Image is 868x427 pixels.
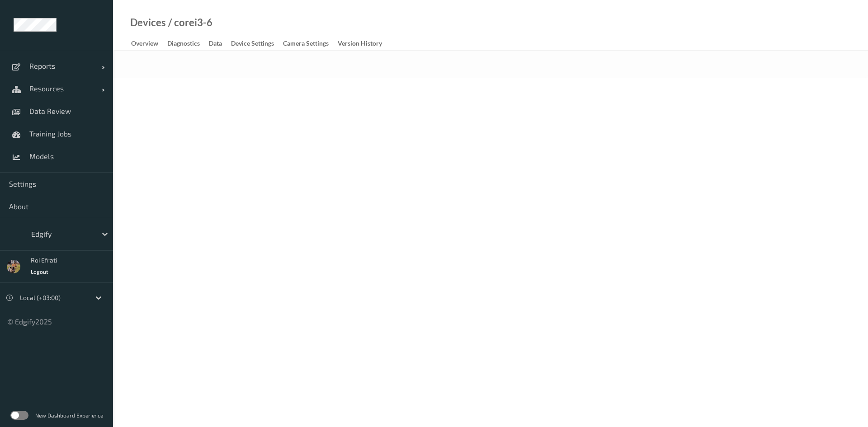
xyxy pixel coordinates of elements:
div: Version History [338,39,382,50]
a: Diagnostics [167,38,209,50]
div: Diagnostics [167,39,200,50]
a: Devices [130,18,166,27]
a: Overview [131,38,167,50]
div: / corei3-6 [166,18,212,27]
div: Overview [131,39,158,50]
div: Camera Settings [283,39,329,50]
a: Device Settings [231,38,283,50]
div: Data [209,39,222,50]
a: Data [209,38,231,50]
a: Camera Settings [283,38,338,50]
a: Version History [338,38,391,50]
div: Device Settings [231,39,274,50]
